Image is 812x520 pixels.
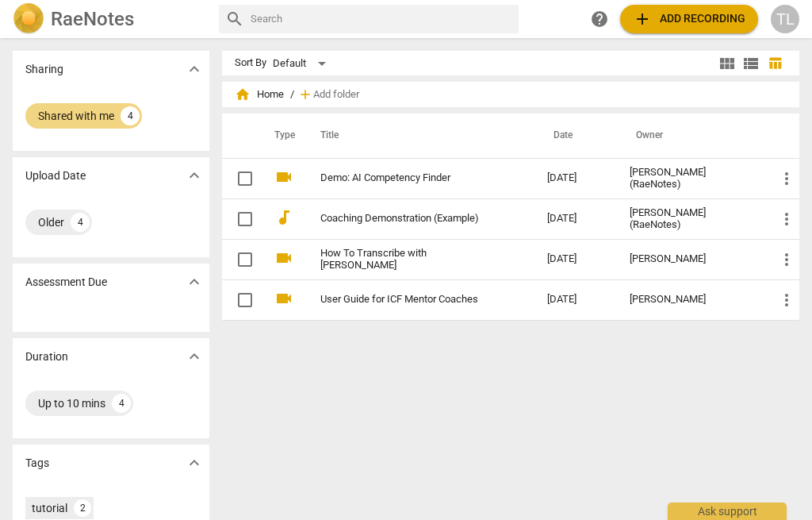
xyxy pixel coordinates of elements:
[38,395,105,411] div: Up to 10 mins
[534,279,617,320] td: [DATE]
[38,108,114,124] div: Shared with me
[320,213,490,225] a: Coaching Demonstration (Example)
[185,453,204,472] span: expand_more
[718,54,737,73] span: view_module
[777,210,796,229] span: more_vert
[715,52,739,75] button: Tile view
[320,294,490,306] a: User Guide for ICF Mentor Coaches
[585,5,614,33] a: Help
[235,57,266,69] div: Sort By
[25,168,86,184] p: Upload Date
[274,289,293,308] span: videocam
[225,10,244,29] span: search
[630,253,752,265] div: [PERSON_NAME]
[630,207,752,231] div: [PERSON_NAME] (RaeNotes)
[668,503,787,520] div: Ask support
[182,345,206,368] button: Show more
[768,56,783,71] span: table_chart
[185,60,204,79] span: expand_more
[25,349,68,365] p: Duration
[534,114,617,158] th: Date
[274,168,293,187] span: videocam
[71,213,90,232] div: 4
[739,52,763,75] button: List view
[182,57,206,81] button: Show more
[630,294,752,306] div: [PERSON_NAME]
[185,347,204,366] span: expand_more
[301,114,534,158] th: Title
[320,172,490,184] a: Demo: AI Competency Finder
[235,87,251,102] span: home
[25,455,49,472] p: Tags
[777,169,796,188] span: more_vert
[182,451,206,475] button: Show more
[13,3,206,35] a: LogoRaeNotes
[617,114,764,158] th: Owner
[534,158,617,198] td: [DATE]
[777,250,796,269] span: more_vert
[13,3,44,35] img: Logo
[51,8,134,30] h2: RaeNotes
[25,61,63,78] p: Sharing
[534,198,617,239] td: [DATE]
[297,87,313,102] span: add
[112,394,131,413] div: 4
[630,167,752,191] div: [PERSON_NAME] (RaeNotes)
[763,52,787,75] button: Table view
[777,291,796,310] span: more_vert
[251,6,512,32] input: Search
[320,248,490,272] a: How To Transcribe with [PERSON_NAME]
[633,10,745,29] span: Add recording
[313,89,359,101] span: Add folder
[38,214,64,230] div: Older
[32,500,67,516] div: tutorial
[121,106,140,125] div: 4
[182,270,206,294] button: Show more
[262,114,301,158] th: Type
[741,54,760,73] span: view_list
[633,10,652,29] span: add
[274,208,293,227] span: audiotrack
[185,166,204,185] span: expand_more
[620,5,758,33] button: Upload
[771,5,799,33] button: TL
[182,164,206,187] button: Show more
[273,51,331,76] div: Default
[185,272,204,291] span: expand_more
[274,248,293,268] span: videocam
[590,10,609,29] span: help
[235,87,284,102] span: Home
[534,239,617,279] td: [DATE]
[290,89,294,101] span: /
[25,274,107,291] p: Assessment Due
[74,499,91,517] div: 2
